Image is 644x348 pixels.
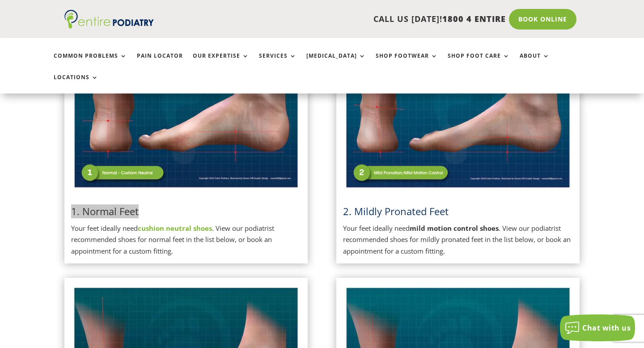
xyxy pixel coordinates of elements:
[64,21,154,30] a: Entire Podiatry
[71,204,139,218] a: 1. Normal Feet
[410,224,499,233] strong: mild motion control shoes
[71,223,301,257] p: Your feet ideally need . View our podiatrist recommended shoes for normal feet in the list below,...
[54,53,127,72] a: Common Problems
[582,323,631,333] span: Chat with us
[376,53,438,72] a: Shop Footwear
[54,74,98,93] a: Locations
[71,29,301,191] img: Normal Feet - View Podiatrist Recommended Cushion Neutral Shoes
[306,53,366,72] a: [MEDICAL_DATA]
[520,53,550,72] a: About
[560,314,635,341] button: Chat with us
[259,53,297,72] a: Services
[509,9,576,30] a: Book Online
[64,10,154,29] img: logo (1)
[442,13,506,24] span: 1800 4 ENTIRE
[448,53,510,72] a: Shop Foot Care
[343,223,573,257] p: Your feet ideally need . View our podiatrist recommended shoes for mildly pronated feet in the li...
[343,29,573,191] img: Mildly Pronated Feet - View Podiatrist Recommended Mild Motion Control Shoes
[343,204,449,218] span: 2. Mildly Pronated Feet
[137,53,183,72] a: Pain Locator
[138,224,212,233] a: cushion neutral shoes
[183,13,506,25] p: CALL US [DATE]!
[193,53,249,72] a: Our Expertise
